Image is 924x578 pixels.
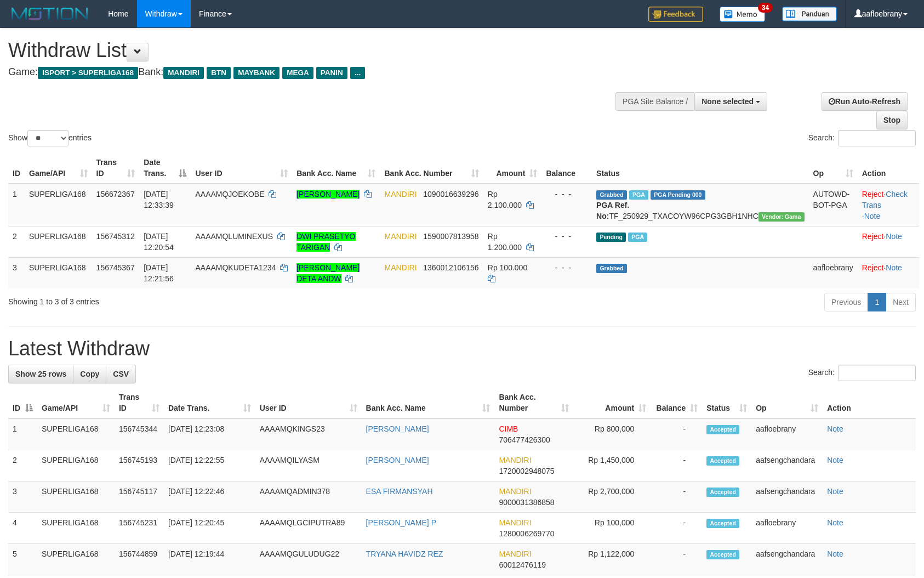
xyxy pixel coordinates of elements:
div: - - - [546,262,588,273]
span: [DATE] 12:20:54 [144,232,174,252]
td: 2 [8,226,25,257]
a: Show 25 rows [8,365,73,383]
a: Stop [876,111,908,129]
a: [PERSON_NAME] [366,424,429,433]
span: ... [350,67,365,79]
span: 156745312 [96,232,135,241]
input: Search: [838,130,916,146]
span: AAAAMQJOEKOBE [195,190,264,199]
div: PGA Site Balance / [615,92,694,111]
td: - [651,481,702,513]
td: 156744859 [115,544,164,575]
span: MANDIRI [499,518,531,527]
td: SUPERLIGA168 [25,226,92,257]
th: Game/API: activate to sort column ascending [37,387,115,418]
select: Showentries [27,130,69,146]
span: Pending [596,233,626,242]
td: 156745344 [115,418,164,450]
th: Status: activate to sort column ascending [702,387,751,418]
th: Date Trans.: activate to sort column descending [139,152,191,184]
span: BTN [207,67,231,79]
th: Bank Acc. Number: activate to sort column ascending [380,152,483,184]
th: Op: activate to sort column ascending [809,152,858,184]
label: Search: [808,130,916,146]
span: Grabbed [596,264,627,273]
span: 156745367 [96,263,135,272]
td: 2 [8,450,37,481]
td: SUPERLIGA168 [37,450,115,481]
td: - [651,513,702,544]
b: PGA Ref. No: [596,201,629,220]
span: Marked by aafsengchandara [628,233,647,242]
td: · · [858,184,919,226]
th: Balance [541,152,592,184]
th: Amount: activate to sort column ascending [573,387,651,418]
span: MANDIRI [384,263,417,272]
span: Copy 9000031386858 to clipboard [499,498,554,507]
span: 34 [758,3,773,13]
label: Show entries [8,130,92,146]
th: Trans ID: activate to sort column ascending [115,387,164,418]
th: Amount: activate to sort column ascending [483,152,542,184]
td: [DATE] 12:19:44 [164,544,255,575]
a: 1 [868,293,886,311]
span: Vendor URL: https://trx31.1velocity.biz [758,212,805,222]
th: Game/API: activate to sort column ascending [25,152,92,184]
span: CSV [113,370,129,378]
td: - [651,450,702,481]
td: 1 [8,184,25,226]
td: 3 [8,257,25,288]
input: Search: [838,365,916,381]
span: CIMB [499,424,518,433]
td: TF_250929_TXACOYW96CPG3GBH1NHC [592,184,808,226]
td: SUPERLIGA168 [25,257,92,288]
span: Copy 1280006269770 to clipboard [499,529,554,538]
td: Rp 1,122,000 [573,544,651,575]
th: Bank Acc. Name: activate to sort column ascending [292,152,380,184]
div: - - - [546,189,588,200]
td: 156745193 [115,450,164,481]
td: AAAAMQLGCIPUTRA89 [255,513,362,544]
td: [DATE] 12:23:08 [164,418,255,450]
span: MANDIRI [384,232,417,241]
td: SUPERLIGA168 [37,481,115,513]
span: MEGA [282,67,313,79]
td: - [651,418,702,450]
a: CSV [106,365,136,383]
span: [DATE] 12:33:39 [144,190,174,209]
span: Copy 1590007813958 to clipboard [423,232,478,241]
td: [DATE] 12:22:46 [164,481,255,513]
a: Copy [73,365,106,383]
td: · [858,226,919,257]
th: Status [592,152,808,184]
a: Note [827,518,843,527]
td: SUPERLIGA168 [37,418,115,450]
th: Bank Acc. Number: activate to sort column ascending [494,387,573,418]
a: Reject [862,190,884,199]
h1: Latest Withdraw [8,338,916,360]
td: AAAAMQILYASM [255,450,362,481]
th: Action [823,387,916,418]
span: MANDIRI [499,549,531,558]
a: Previous [824,293,868,311]
td: SUPERLIGA168 [37,513,115,544]
td: AUTOWD-BOT-PGA [809,184,858,226]
td: 5 [8,544,37,575]
img: Button%20Memo.svg [720,7,766,22]
th: Op: activate to sort column ascending [751,387,823,418]
span: Copy 1090016639296 to clipboard [423,190,478,199]
td: SUPERLIGA168 [25,184,92,226]
td: aafsengchandara [751,481,823,513]
a: Note [827,487,843,496]
td: - [651,544,702,575]
span: Accepted [706,488,739,497]
a: Note [827,456,843,464]
a: Next [886,293,916,311]
td: AAAAMQKINGS23 [255,418,362,450]
td: AAAAMQGULUDUG22 [255,544,362,575]
span: Accepted [706,456,739,466]
a: Note [886,232,902,241]
span: Copy 60012476119 to clipboard [499,560,546,569]
a: Run Auto-Refresh [822,92,908,111]
span: Grabbed [596,190,627,200]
